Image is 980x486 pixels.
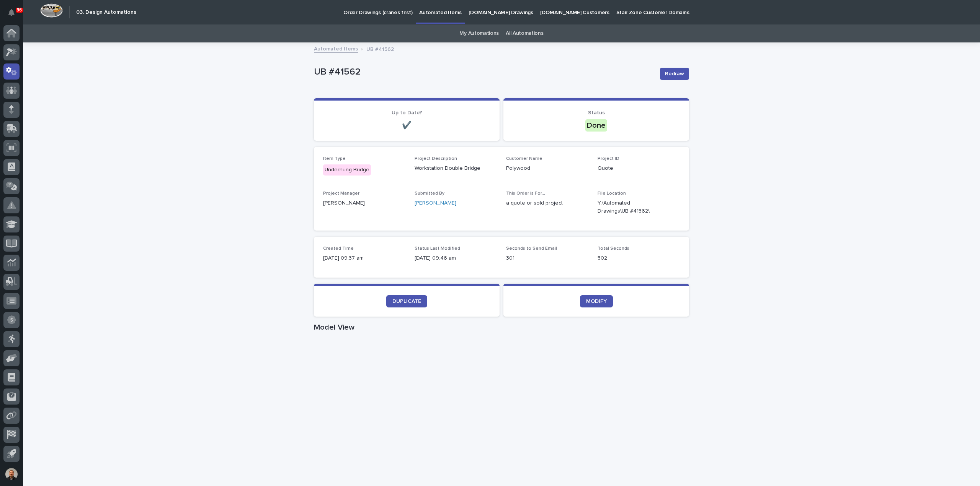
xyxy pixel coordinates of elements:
[588,110,605,115] span: Status
[415,156,457,161] span: Project Description
[506,164,588,172] p: Polywood
[3,5,20,21] button: Notifications
[415,164,497,172] p: Workstation Double Bridge
[323,191,359,196] span: Project Manager
[598,246,629,251] span: Total Seconds
[580,295,613,307] a: MODIFY
[392,299,421,304] span: DUPLICATE
[415,254,497,262] p: [DATE] 09:46 am
[314,67,654,78] p: UB #41562
[40,3,63,18] img: Workspace Logo
[598,254,680,262] p: 502
[459,24,499,42] a: My Automations
[323,121,490,130] p: ✔️
[415,191,444,196] span: Submitted By
[665,70,684,78] span: Redraw
[598,164,680,172] p: Quote
[660,68,689,80] button: Redraw
[506,254,588,262] p: 301
[506,191,545,196] span: This Order is For...
[506,246,557,251] span: Seconds to Send Email
[506,199,588,207] p: a quote or sold project
[415,246,460,251] span: Status Last Modified
[76,9,136,16] h2: 03. Design Automations
[323,199,405,207] p: [PERSON_NAME]
[314,44,358,53] a: Automated Items
[323,156,346,161] span: Item Type
[598,156,619,161] span: Project ID
[17,7,22,13] p: 96
[10,9,20,21] div: Notifications96
[585,119,607,132] div: Done
[323,246,354,251] span: Created Time
[586,299,607,304] span: MODIFY
[415,199,456,207] a: [PERSON_NAME]
[323,164,371,176] div: Underhung Bridge
[323,254,405,262] p: [DATE] 09:37 am
[506,24,543,42] a: All Automations
[506,156,542,161] span: Customer Name
[598,199,661,215] : Y:\Automated Drawings\UB #41562\
[366,44,394,53] p: UB #41562
[392,110,422,115] span: Up to Date?
[3,466,20,482] button: users-avatar
[314,323,689,332] h1: Model View
[386,295,427,307] a: DUPLICATE
[598,191,626,196] span: File Location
